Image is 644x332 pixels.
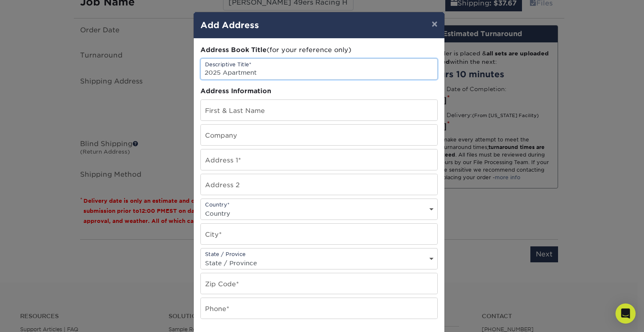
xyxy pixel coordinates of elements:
[425,12,444,36] button: ×
[200,19,438,31] h4: Add Address
[200,46,267,54] span: Address Book Title
[615,303,636,324] div: Open Intercom Messenger
[200,45,438,55] div: (for your reference only)
[200,86,438,96] div: Address Information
